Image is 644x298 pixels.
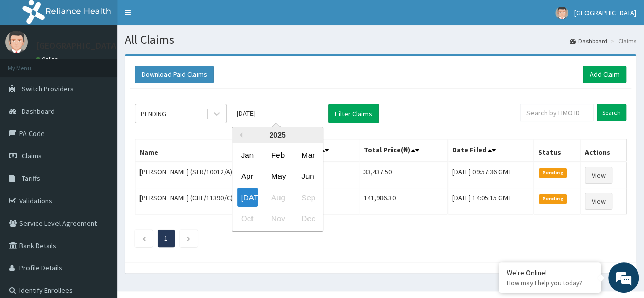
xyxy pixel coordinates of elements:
[186,234,191,243] a: Next page
[53,57,171,70] div: Chat with us now
[59,86,141,189] span: We're online!
[135,188,263,214] td: [PERSON_NAME] (CHL/11390/C)
[448,188,534,214] td: [DATE] 14:05:15 GMT
[135,162,263,188] td: [PERSON_NAME] (SLR/10012/A)
[585,193,612,210] a: View
[520,104,593,121] input: Search by HMO ID
[585,167,612,184] a: View
[608,37,636,45] li: Claims
[359,188,448,214] td: 141,986.30
[19,51,41,76] img: d_794563401_company_1708531726252_794563401
[22,174,40,183] span: Tariffs
[507,268,593,277] div: We're Online!
[5,31,28,53] img: User Image
[22,84,74,93] span: Switch Providers
[232,127,323,143] div: 2025
[448,162,534,188] td: [DATE] 09:57:36 GMT
[534,139,580,162] th: Status
[507,279,593,287] p: How may I help you today?
[574,8,636,17] span: [GEOGRAPHIC_DATA]
[142,234,146,243] a: Previous page
[167,5,191,30] div: Minimize live chat window
[267,146,288,165] div: Choose February 2025
[297,167,318,186] div: Choose June 2025
[5,194,194,229] textarea: Type your message and hit 'Enter'
[135,66,214,83] button: Download Paid Claims
[555,7,568,19] img: User Image
[36,56,60,63] a: Online
[597,104,626,121] input: Search
[539,194,567,203] span: Pending
[164,234,168,243] a: Page 1 is your current page
[570,37,607,45] a: Dashboard
[237,146,258,165] div: Choose January 2025
[539,168,567,177] span: Pending
[135,139,263,162] th: Name
[36,41,120,50] p: [GEOGRAPHIC_DATA]
[237,167,258,186] div: Choose April 2025
[297,146,318,165] div: Choose March 2025
[359,139,448,162] th: Total Price(₦)
[267,167,288,186] div: Choose May 2025
[237,188,258,207] div: Choose July 2025
[448,139,534,162] th: Date Filed
[328,104,379,123] button: Filter Claims
[583,66,626,83] a: Add Claim
[22,151,42,160] span: Claims
[580,139,626,162] th: Actions
[232,145,323,229] div: month 2025-07
[237,132,242,138] button: Previous Year
[125,33,636,46] h1: All Claims
[22,106,55,116] span: Dashboard
[359,162,448,188] td: 33,437.50
[232,104,323,122] input: Select Month and Year
[141,109,166,119] div: PENDING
